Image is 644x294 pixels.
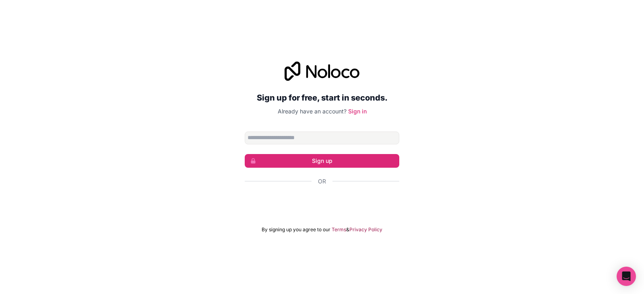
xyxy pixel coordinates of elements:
div: Open Intercom Messenger [617,267,636,286]
a: Privacy Policy [349,226,382,233]
iframe: Sign in with Google Button [241,194,403,212]
a: Sign in [348,108,367,115]
span: Or [318,177,326,185]
span: By signing up you agree to our [262,226,330,233]
span: Already have an account? [278,108,347,115]
input: Email address [245,132,399,144]
h2: Sign up for free, start in seconds. [245,90,399,105]
a: Terms [332,226,346,233]
button: Sign up [245,154,399,168]
span: & [346,226,349,233]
